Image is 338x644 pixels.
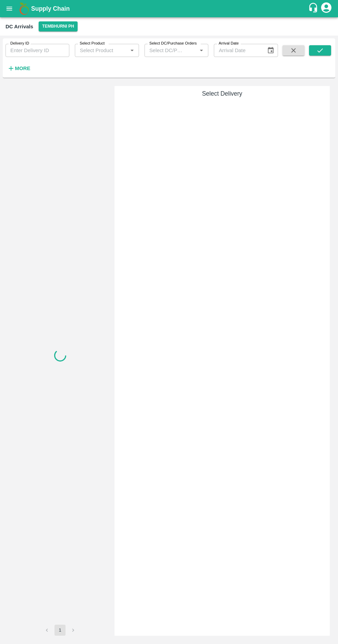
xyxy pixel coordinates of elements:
[31,4,308,13] a: Supply Chain
[39,21,77,31] button: Select DC
[149,41,197,46] label: Select DC/Purchase Orders
[219,41,239,46] label: Arrival Date
[77,46,125,55] input: Select Product
[117,89,327,98] h6: Select Delivery
[31,5,70,12] b: Supply Chain
[17,2,31,16] img: logo
[54,625,66,636] button: page 1
[6,44,69,57] input: Enter Delivery ID
[6,63,32,74] button: More
[320,1,332,16] div: account of current user
[1,1,17,17] button: open drawer
[214,44,261,57] input: Arrival Date
[15,66,30,71] strong: More
[40,625,80,636] nav: pagination navigation
[197,46,206,55] button: Open
[308,2,320,15] div: customer-support
[128,46,137,55] button: Open
[80,41,105,46] label: Select Product
[147,46,186,55] input: Select DC/Purchase Orders
[6,22,33,31] div: DC Arrivals
[264,44,277,57] button: Choose date
[10,41,29,46] label: Delivery ID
